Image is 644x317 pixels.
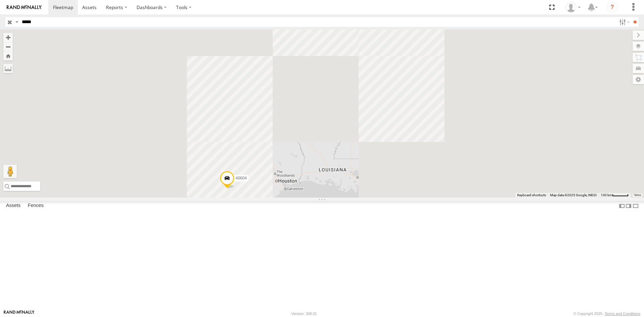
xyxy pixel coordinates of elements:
[616,17,631,27] label: Search Filter Options
[14,17,19,27] label: Search Query
[4,310,35,317] a: Visit our Website
[632,201,639,211] label: Hide Summary Table
[550,193,597,197] span: Map data ©2025 Google, INEGI
[563,2,583,12] div: Ryan Roxas
[599,193,631,198] button: Map Scale: 100 km per 45 pixels
[3,201,24,211] label: Assets
[3,64,13,73] label: Measure
[634,194,641,197] a: Terms (opens in new tab)
[574,312,640,316] div: © Copyright 2025 -
[3,51,13,60] button: Zoom Home
[605,312,640,316] a: Terms and Conditions
[517,193,546,198] button: Keyboard shortcuts
[633,75,644,84] label: Map Settings
[291,312,317,316] div: Version: 308.01
[3,33,13,42] button: Zoom in
[7,5,42,10] img: rand-logo.svg
[619,201,625,211] label: Dock Summary Table to the Left
[625,201,632,211] label: Dock Summary Table to the Right
[607,2,618,13] i: ?
[3,165,17,178] button: Drag Pegman onto the map to open Street View
[601,193,612,197] span: 100 km
[236,176,247,180] span: 40604
[3,42,13,51] button: Zoom out
[24,201,47,211] label: Fences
